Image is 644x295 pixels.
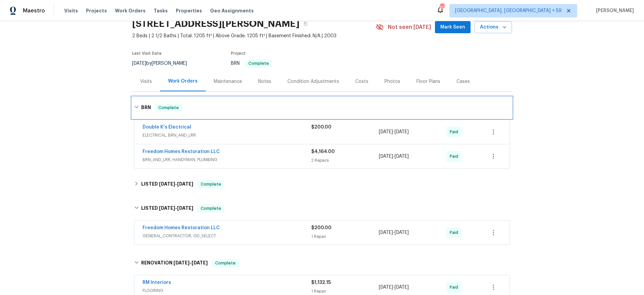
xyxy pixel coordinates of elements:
span: Properties [176,7,202,14]
span: Maestro [23,7,45,14]
span: - [159,206,193,210]
span: Last Visit Date [132,51,162,55]
span: ELECTRICAL, BRN_AND_LRR [143,132,311,139]
span: GENERAL_CONTRACTOR, OD_SELECT [143,233,311,239]
span: Work Orders [115,7,146,14]
span: Mark Seen [440,23,465,32]
span: [DATE] [159,206,175,210]
div: Cases [456,78,470,85]
span: [DATE] [177,206,193,210]
span: [DATE] [379,130,393,134]
span: $4,164.00 [311,149,335,154]
span: Paid [450,229,461,236]
span: [DATE] [395,154,409,159]
span: $200.00 [311,125,331,130]
span: [DATE] [177,182,193,186]
span: Paid [450,153,461,160]
span: [DATE] [173,260,190,265]
div: Maintenance [214,78,242,85]
span: [DATE] [379,230,393,235]
h6: LISTED [141,180,193,188]
div: LISTED [DATE]-[DATE]Complete [132,198,512,219]
span: [DATE] [379,154,393,159]
span: - [379,229,409,236]
span: Actions [480,23,507,32]
a: Double K's Electrical [143,125,191,130]
button: Mark Seen [435,21,471,34]
span: Complete [212,260,238,266]
div: BRN Complete [132,97,512,118]
span: Tasks [154,8,168,13]
a: Freedom Homes Restoration LLC [143,149,220,154]
button: Copy Address [299,18,312,30]
div: LISTED [DATE]-[DATE]Complete [132,176,512,192]
span: Project [231,51,246,55]
div: by [PERSON_NAME] [132,59,195,67]
h2: [STREET_ADDRESS][PERSON_NAME] [132,20,299,27]
span: [GEOGRAPHIC_DATA], [GEOGRAPHIC_DATA] + 59 [455,7,562,14]
span: [DATE] [192,260,208,265]
span: Projects [86,7,107,14]
span: FLOORING [143,287,311,294]
span: BRN [231,61,272,66]
span: [DATE] [395,230,409,235]
div: Condition Adjustments [287,78,339,85]
div: Floor Plans [416,78,440,85]
span: $200.00 [311,226,331,230]
span: - [379,153,409,160]
div: Photos [385,78,400,85]
span: Geo Assignments [210,7,254,14]
span: Not seen [DATE] [388,24,431,31]
h6: LISTED [141,204,193,212]
span: [DATE] [395,285,409,290]
span: - [159,182,193,186]
span: Complete [198,181,224,188]
div: Work Orders [168,78,198,85]
span: [DATE] [159,182,175,186]
span: Paid [450,129,461,135]
span: - [173,260,208,265]
div: 601 [440,4,444,11]
span: $1,132.15 [311,280,331,285]
a: RM Interiors [143,280,171,285]
button: Actions [475,21,512,34]
div: 1 Repair [311,288,379,295]
span: [PERSON_NAME] [593,7,634,14]
span: - [379,129,409,135]
span: 2 Beds | 2 1/2 Baths | Total: 1205 ft² | Above Grade: 1205 ft² | Basement Finished: N/A | 2003 [132,33,376,39]
h6: BRN [141,104,151,112]
span: [DATE] [379,285,393,290]
div: 1 Repair [311,233,379,240]
span: [DATE] [132,61,146,66]
a: Freedom Homes Restoration LLC [143,226,220,230]
span: Paid [450,284,461,291]
span: Complete [156,104,182,111]
span: Visits [64,7,78,14]
div: 2 Repairs [311,157,379,164]
div: RENOVATION [DATE]-[DATE]Complete [132,252,512,274]
h6: RENOVATION [141,259,208,267]
div: Visits [140,78,152,85]
span: Complete [246,61,272,65]
span: - [379,284,409,291]
span: [DATE] [395,130,409,134]
div: Notes [258,78,271,85]
div: Costs [355,78,368,85]
span: BRN_AND_LRR, HANDYMAN, PLUMBING [143,156,311,163]
span: Complete [198,205,224,212]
